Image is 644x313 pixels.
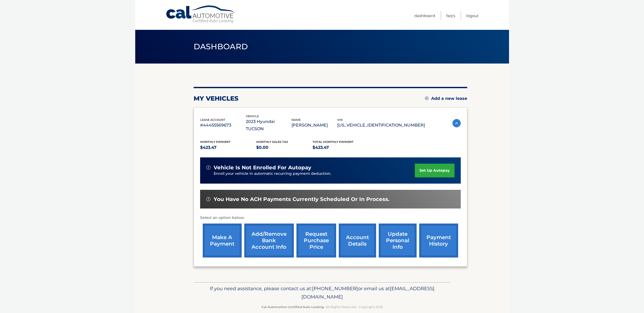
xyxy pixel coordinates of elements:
img: add.svg [425,96,429,100]
img: alert-white.svg [206,197,211,201]
a: payment history [419,224,458,258]
span: name [292,118,301,122]
a: account details [339,224,376,258]
strong: Cal Automotive Certified Auto Leasing [261,305,324,309]
span: You have no ACH payments currently scheduled or in process. [214,196,389,203]
span: Total Monthly Payment [313,140,354,144]
p: Enroll your vehicle in automatic recurring payment deduction. [214,171,415,177]
span: vehicle [246,114,259,118]
span: [PHONE_NUMBER] [312,286,358,291]
a: make a payment [203,224,242,258]
a: set up autopay [415,164,454,177]
span: Monthly Payment [200,140,231,144]
a: Cal Automotive [166,5,236,24]
span: Dashboard [194,42,248,51]
a: update personal info [379,224,417,258]
span: lease account [200,118,225,122]
p: Select an option below: [200,215,461,221]
a: FAQ's [446,11,455,20]
p: #44455569673 [200,122,246,129]
span: vin [337,118,343,122]
p: - All Rights Reserved - Copyright 2025 [197,304,447,310]
img: accordion-active.svg [452,119,461,127]
a: Dashboard [414,11,435,20]
span: Monthly sales Tax [256,140,288,144]
a: Logout [466,11,479,20]
p: $0.00 [256,144,313,151]
p: 2023 Hyundai TUCSON [246,118,292,133]
p: If you need assistance, please contact us at: or email us at [197,284,447,301]
a: Add/Remove bank account info [244,224,294,258]
a: request purchase price [296,224,336,258]
p: $423.47 [200,144,256,151]
p: [US_VEHICLE_IDENTIFICATION_NUMBER] [337,122,425,129]
p: $423.47 [313,144,369,151]
h2: my vehicles [194,95,239,102]
span: [EMAIL_ADDRESS][DOMAIN_NAME] [301,286,435,300]
img: alert-white.svg [206,165,211,170]
p: [PERSON_NAME] [292,122,337,129]
span: vehicle is not enrolled for autopay [214,164,311,171]
a: Add a new lease [425,96,467,101]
